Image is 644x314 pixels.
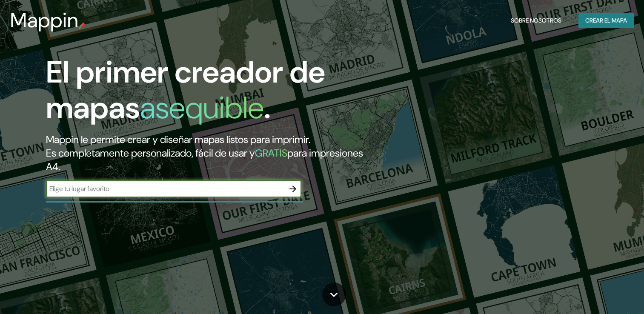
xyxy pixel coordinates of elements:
[46,184,284,194] input: Elige tu lugar favorito
[255,146,287,160] h5: GRATIS
[507,13,565,29] button: Sobre nosotros
[46,54,368,133] h1: El primer creador de mapas .
[578,13,634,29] button: Crear el mapa
[585,15,627,26] font: Crear el mapa
[10,9,79,32] h3: Mappin
[79,22,86,29] img: mappin-pin
[511,15,561,26] font: Sobre nosotros
[140,88,264,128] h1: asequible
[46,133,368,174] h2: Mappin le permite crear y diseñar mapas listos para imprimir. Es completamente personalizado, fác...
